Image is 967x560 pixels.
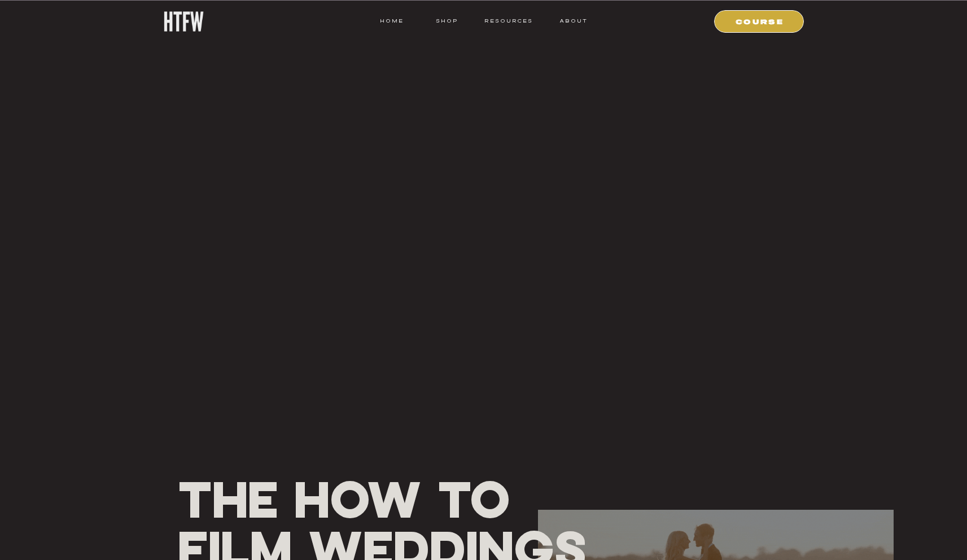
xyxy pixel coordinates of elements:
a: resources [480,16,533,26]
a: COURSE [721,16,798,26]
a: ABOUT [559,16,588,26]
a: HOME [380,16,404,26]
a: shop [425,16,470,26]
